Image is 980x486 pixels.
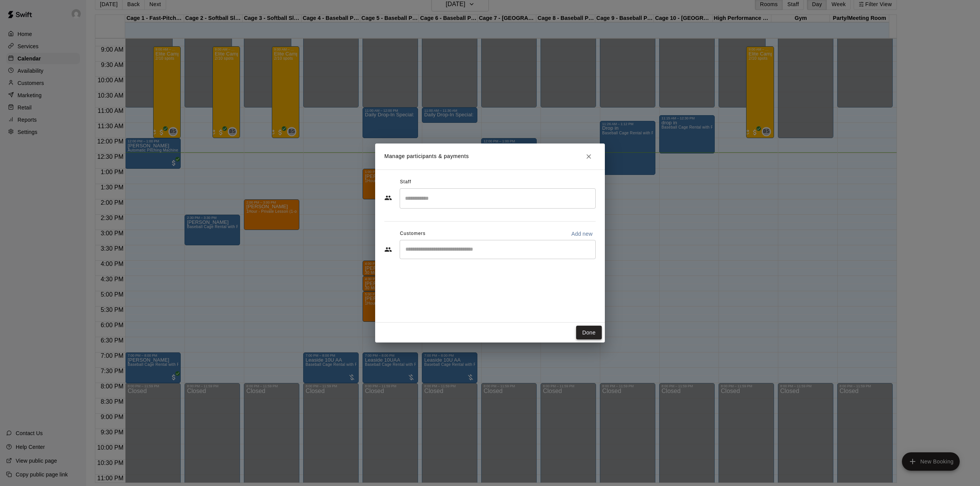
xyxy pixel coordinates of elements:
[576,326,602,340] button: Done
[568,228,596,240] button: Add new
[400,228,426,240] span: Customers
[384,194,392,202] svg: Staff
[582,150,596,163] button: Close
[400,188,596,209] div: Search staff
[571,230,593,238] p: Add new
[384,152,469,160] p: Manage participants & payments
[400,176,411,188] span: Staff
[384,246,392,253] svg: Customers
[400,240,596,259] div: Start typing to search customers...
